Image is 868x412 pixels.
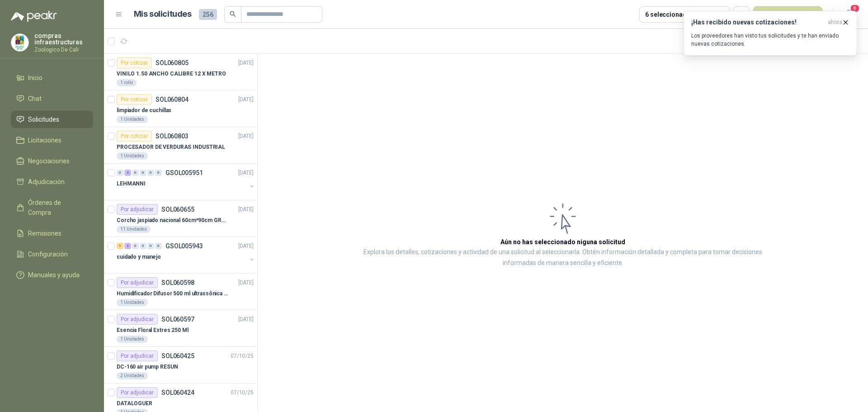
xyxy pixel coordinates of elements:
p: [DATE] [238,205,254,214]
p: [DATE] [238,59,254,67]
div: 0 [140,243,146,249]
div: 1 [117,243,123,249]
div: Por adjudicar [117,314,158,325]
div: Por cotizar [117,94,152,105]
a: Por adjudicarSOL060598[DATE] Humidificador Difusor 500 ml ultrassônica Residencial Ultrassônico 5... [104,274,257,310]
span: Manuales y ayuda [28,270,80,280]
p: 07/10/25 [231,388,254,397]
p: cuidado y manejo [117,253,161,261]
p: DC-160 air pump RESUN [117,363,178,371]
a: Por cotizarSOL060803[DATE] PROCESADOR DE VERDURAS INDUSTRIAL1 Unidades [104,127,257,164]
span: Órdenes de Compra [28,198,85,218]
p: [DATE] [238,169,254,177]
a: Negociaciones [11,152,93,170]
div: 0 [147,243,154,249]
div: 0 [132,170,139,176]
a: Por adjudicarSOL06042507/10/25 DC-160 air pump RESUN2 Unidades [104,347,257,384]
p: Explora los detalles, cotizaciones y actividad de una solicitud al seleccionarla. Obtén informaci... [348,247,778,269]
p: SOL060424 [161,389,194,396]
a: Por adjudicarSOL060655[DATE] Corcho jaspiado nacional 60cm*90cm GROSOR 8MM11 Unidades [104,200,257,237]
p: LEHMANNI [117,180,146,188]
a: Por adjudicarSOL060597[DATE] Esencia Floral Estres 250 Ml1 Unidades [104,310,257,347]
p: SOL060803 [156,133,189,139]
span: ahora [828,19,842,26]
p: limpiador de cuchillas [117,106,171,115]
p: [DATE] [238,95,254,104]
a: Por cotizarSOL060804[DATE] limpiador de cuchillas1 Unidades [104,90,257,127]
div: 1 Unidades [117,299,148,306]
a: Solicitudes [11,111,93,128]
div: 0 [155,170,162,176]
p: SOL060655 [161,206,194,213]
button: Nueva solicitud [753,6,822,23]
div: Por adjudicar [117,350,158,361]
h3: ¡Has recibido nuevas cotizaciones! [691,19,824,26]
div: 1 Unidades [117,152,148,160]
p: Humidificador Difusor 500 ml ultrassônica Residencial Ultrassônico 500ml con voltaje de blanco [117,289,229,298]
a: Chat [11,90,93,107]
h3: Aún no has seleccionado niguna solicitud [500,237,625,247]
div: 1 Unidades [117,336,148,343]
div: 0 [140,170,146,176]
p: compras infraestructuras [34,33,93,45]
p: PROCESADOR DE VERDURAS INDUSTRIAL [117,143,225,152]
div: 0 [117,170,123,176]
div: 11 Unidades [117,226,151,233]
p: SOL060804 [156,96,189,103]
div: Por cotizar [117,57,152,68]
a: 0 2 0 0 0 0 GSOL005951[DATE] LEHMANNI [117,167,255,196]
span: Configuración [28,249,68,259]
p: SOL060597 [161,316,194,322]
span: Remisiones [28,228,61,238]
p: [DATE] [238,279,254,287]
p: GSOL005943 [165,243,203,249]
span: Inicio [28,73,42,83]
p: DATALOGUER [117,399,152,408]
p: VINILO 1.50 ANCHO CALIBRE 12 X METRO [117,70,226,78]
a: 1 2 0 0 0 0 GSOL005943[DATE] cuidado y manejo [117,241,255,270]
div: 1 Unidades [117,116,148,123]
img: Logo peakr [11,11,57,22]
a: Inicio [11,69,93,86]
div: 2 [124,243,131,249]
p: 07/10/25 [231,352,254,360]
span: Licitaciones [28,135,61,145]
button: 8 [841,6,857,23]
p: SOL060598 [161,279,194,286]
div: 0 [147,170,154,176]
button: ¡Has recibido nuevas cotizaciones!ahora Los proveedores han visto tus solicitudes y te han enviad... [684,11,857,56]
div: 2 [124,170,131,176]
a: Remisiones [11,225,93,242]
p: Zoologico De Cali [34,47,93,52]
a: Manuales y ayuda [11,266,93,284]
p: Corcho jaspiado nacional 60cm*90cm GROSOR 8MM [117,216,229,225]
div: 0 [155,243,162,249]
p: SOL060425 [161,353,194,359]
a: Órdenes de Compra [11,194,93,221]
p: [DATE] [238,242,254,251]
p: SOL060805 [156,60,189,66]
p: [DATE] [238,315,254,324]
span: Solicitudes [28,114,59,124]
img: Company Logo [11,34,28,51]
h1: Mis solicitudes [134,8,192,21]
div: 6 seleccionadas [645,9,693,19]
div: Por adjudicar [117,277,158,288]
div: 2 Unidades [117,372,148,379]
span: Adjudicación [28,177,65,187]
div: Por adjudicar [117,387,158,398]
div: 0 [132,243,139,249]
p: Esencia Floral Estres 250 Ml [117,326,189,335]
span: Chat [28,94,42,104]
a: Adjudicación [11,173,93,190]
a: Licitaciones [11,132,93,149]
span: 256 [199,9,217,20]
div: 1 rollo [117,79,137,86]
a: Configuración [11,246,93,263]
span: search [230,11,236,17]
span: 8 [850,4,860,13]
div: Por cotizar [117,131,152,142]
p: Los proveedores han visto tus solicitudes y te han enviado nuevas cotizaciones. [691,32,849,48]
div: Por adjudicar [117,204,158,215]
span: Negociaciones [28,156,70,166]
